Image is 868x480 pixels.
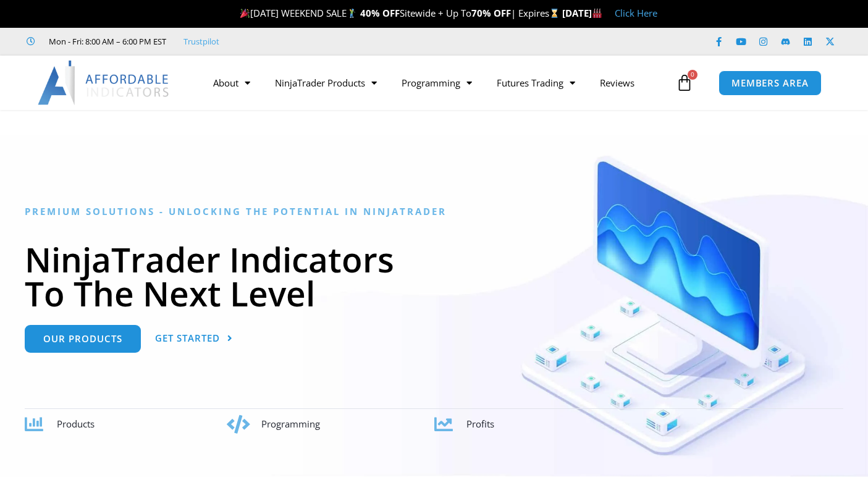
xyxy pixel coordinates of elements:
strong: 70% OFF [471,7,511,19]
span: [DATE] WEEKEND SALE Sitewide + Up To | Expires [237,7,562,19]
a: NinjaTrader Products [263,69,389,97]
a: About [201,69,263,97]
a: Get Started [155,325,233,353]
span: Our Products [43,334,122,343]
a: Our Products [25,325,141,353]
a: Futures Trading [484,69,588,97]
h6: Premium Solutions - Unlocking the Potential in NinjaTrader [25,206,843,217]
span: MEMBERS AREA [731,78,809,88]
img: LogoAI | Affordable Indicators – NinjaTrader [38,61,171,105]
img: ⌛ [550,9,559,18]
span: Get Started [155,334,220,343]
strong: [DATE] [562,7,602,19]
img: 🏭 [592,9,602,18]
span: Mon - Fri: 8:00 AM – 6:00 PM EST [46,34,166,49]
span: 0 [688,70,697,80]
a: Click Here [615,7,657,19]
img: 🎉 [240,9,250,18]
a: Reviews [588,69,647,97]
a: Trustpilot [183,34,219,49]
nav: Menu [201,69,673,97]
strong: 40% OFF [360,7,400,19]
a: Programming [389,69,484,97]
a: 0 [657,65,712,101]
span: Programming [261,418,320,430]
span: Products [57,418,95,430]
h1: NinjaTrader Indicators To The Next Level [25,242,843,310]
a: MEMBERS AREA [718,70,822,96]
span: Profits [466,418,494,430]
img: 🏌️‍♂️ [347,9,356,18]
